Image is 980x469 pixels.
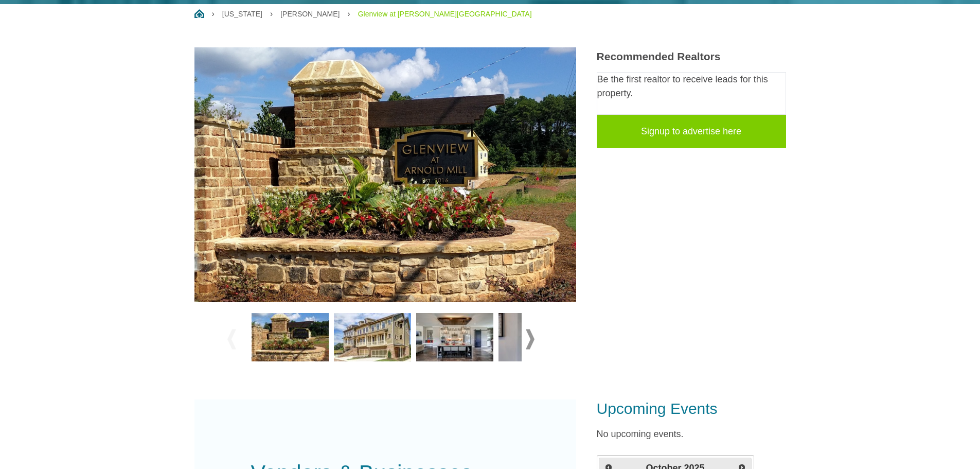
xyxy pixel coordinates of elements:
p: Be the first realtor to receive leads for this property. [597,73,786,100]
h3: Recommended Realtors [597,50,786,63]
h3: Upcoming Events [597,399,786,418]
p: No upcoming events. [597,427,786,441]
a: Glenview at [PERSON_NAME][GEOGRAPHIC_DATA] [358,10,532,18]
a: [PERSON_NAME] [280,10,340,18]
a: Signup to advertise here [597,115,786,148]
a: [US_STATE] [222,10,262,18]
